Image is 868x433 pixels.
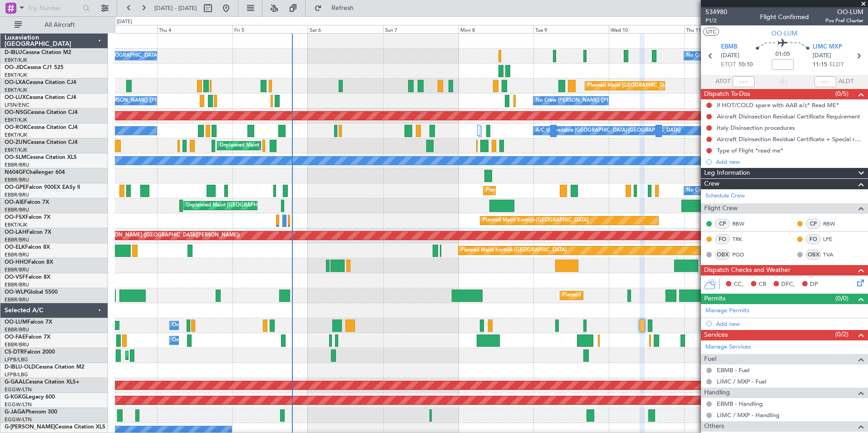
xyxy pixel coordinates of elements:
[5,290,58,295] a: OO-WLPGlobal 5500
[5,364,84,370] a: D-IBLU-OLDCessna Citation M2
[117,18,132,26] div: [DATE]
[5,80,76,85] a: OO-LXACessna Citation CJ4
[5,125,27,130] span: OO-ROK
[5,132,27,138] a: EBKT/KJK
[716,158,863,166] div: Add new
[5,296,29,303] a: EBBR/BRU
[775,50,790,59] span: 01:05
[704,330,728,340] span: Services
[686,184,838,197] div: No Crew [GEOGRAPHIC_DATA] ([GEOGRAPHIC_DATA] National)
[5,155,26,160] span: OO-SLM
[5,162,29,168] a: EBBR/BRU
[806,234,821,244] div: FO
[5,320,52,325] a: OO-LUMFalcon 7X
[5,192,29,198] a: EBBR/BRU
[5,221,27,228] a: EBKT/KJK
[28,1,80,15] input: Trip Number
[5,394,55,400] a: G-KGKGLegacy 600
[562,289,628,302] div: Planned Maint Milan (Linate)
[5,409,57,415] a: G-JAGAPhenom 300
[5,320,27,325] span: OO-LUM
[5,409,25,415] span: G-JAGA
[715,250,730,260] div: OBX
[587,79,752,93] div: Planned Maint [GEOGRAPHIC_DATA] ([GEOGRAPHIC_DATA] National)
[717,135,863,143] div: Aircraft Disinsection Residual Certificate + Special request
[704,294,725,304] span: Permits
[536,124,681,138] div: A/C Unavailable [GEOGRAPHIC_DATA]-[GEOGRAPHIC_DATA]
[5,335,25,340] span: OO-FAE
[5,245,25,250] span: OO-ELK
[781,280,795,289] span: DFC,
[5,349,55,355] a: CS-DTRFalcon 2000
[835,294,848,303] span: (0/0)
[5,207,29,213] a: EBBR/BRU
[813,43,842,52] span: LIMC MXP
[232,25,308,33] div: Fri 5
[759,280,766,289] span: CR
[5,72,27,79] a: EBKT/KJK
[84,94,193,108] div: No Crew [PERSON_NAME] ([PERSON_NAME])
[806,219,821,229] div: CP
[5,424,55,430] span: G-[PERSON_NAME]
[5,95,76,100] a: OO-LUXCessna Citation CJ4
[536,94,645,108] div: No Crew [PERSON_NAME] ([PERSON_NAME])
[5,110,78,115] a: OO-NSGCessna Citation CJ4
[732,220,753,228] a: RBW
[717,113,860,120] div: Aircraft Disinsection Residual Certificate Requirement
[703,28,719,36] button: UTC
[5,125,78,130] a: OO-ROKCessna Citation CJ4
[459,25,534,33] div: Mon 8
[806,250,821,260] div: OBX
[717,366,750,374] a: EBMB - Fuel
[5,200,24,205] span: OO-AIE
[5,65,64,70] a: OO-JIDCessna CJ1 525
[128,349,236,362] div: Planned Maint [GEOGRAPHIC_DATA] (Ataturk)
[483,214,588,227] div: Planned Maint Kortrijk-[GEOGRAPHIC_DATA]
[705,306,750,315] a: Manage Permits
[5,230,51,235] a: OO-LAHFalcon 7X
[172,319,234,332] div: Owner Melsbroek Air Base
[717,101,839,109] div: if HOT/COLD spare with AAB a/c* Read ME*
[5,379,25,385] span: G-GAAL
[704,265,790,276] span: Dispatch Checks and Weather
[5,155,77,160] a: OO-SLMCessna Citation XLS
[5,281,29,288] a: EBBR/BRU
[5,290,27,295] span: OO-WLP
[308,25,383,33] div: Sat 6
[172,334,234,347] div: Owner Melsbroek Air Base
[5,349,24,355] span: CS-DTR
[5,394,26,400] span: G-KGKG
[835,89,848,98] span: (0/5)
[5,102,30,108] a: LFSN/ENC
[5,110,27,115] span: OO-NSG
[5,50,22,55] span: D-IBLU
[771,29,798,38] span: OO-LUM
[5,326,29,333] a: EBBR/BRU
[704,179,720,189] span: Crew
[717,411,779,419] a: LIMC / MXP - Handling
[324,5,362,11] span: Refresh
[82,25,157,33] div: Wed 3
[5,364,35,370] span: D-IBLU-OLD
[186,199,357,212] div: Unplanned Maint [GEOGRAPHIC_DATA] ([GEOGRAPHIC_DATA] National)
[5,50,71,55] a: D-IBLUCessna Citation M2
[715,219,730,229] div: CP
[5,251,29,258] a: EBBR/BRU
[823,235,843,243] a: LPE
[5,379,79,385] a: G-GAALCessna Citation XLS+
[704,388,730,398] span: Handling
[732,251,753,259] a: PGO
[717,147,783,154] div: Type of Flight *read me*
[220,139,369,153] div: Unplanned Maint [GEOGRAPHIC_DATA] ([GEOGRAPHIC_DATA])
[5,95,26,100] span: OO-LUX
[738,60,753,69] span: 10:10
[715,77,730,86] span: ATOT
[734,280,744,289] span: CC,
[5,140,78,145] a: OO-ZUNCessna Citation CJ4
[157,25,232,33] div: Thu 4
[838,77,853,86] span: ALDT
[5,185,80,190] a: OO-GPEFalcon 900EX EASy II
[813,51,831,60] span: [DATE]
[705,343,751,352] a: Manage Services
[5,236,29,243] a: EBBR/BRU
